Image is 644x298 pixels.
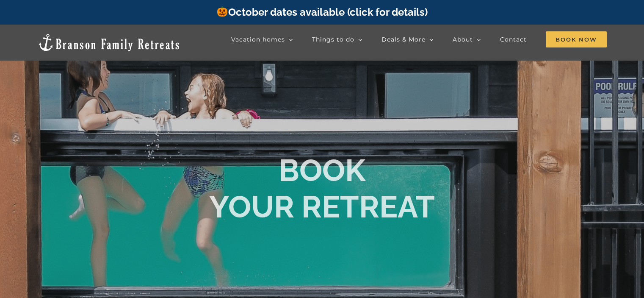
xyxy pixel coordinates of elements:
[500,36,527,42] span: Contact
[312,36,354,42] span: Things to do
[231,36,285,42] span: Vacation homes
[381,36,426,42] span: Deals & More
[546,31,607,47] span: Book Now
[231,31,607,48] nav: Main Menu
[500,31,527,48] a: Contact
[209,152,435,225] b: BOOK YOUR RETREAT
[217,6,227,17] img: 🎃
[546,31,607,48] a: Book Now
[216,6,427,18] a: October dates available (click for details)
[453,31,481,48] a: About
[37,33,181,52] img: Branson Family Retreats Logo
[453,36,473,42] span: About
[381,31,434,48] a: Deals & More
[312,31,362,48] a: Things to do
[231,31,293,48] a: Vacation homes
